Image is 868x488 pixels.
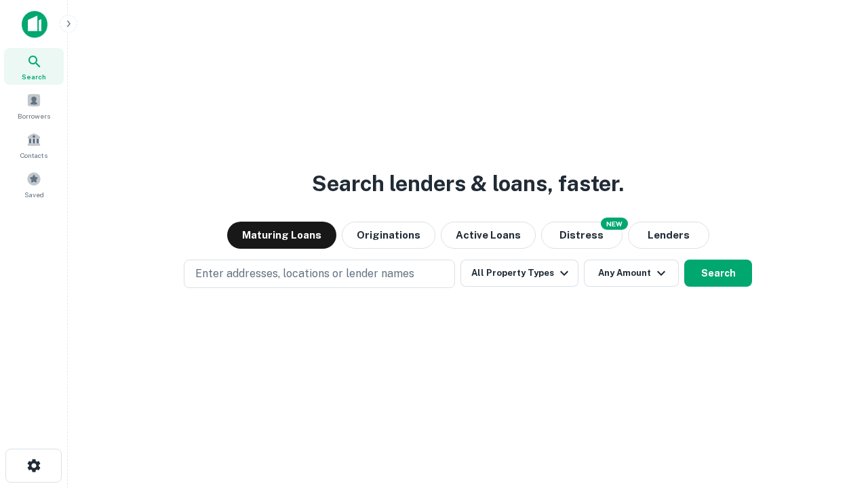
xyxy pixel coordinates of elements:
[4,166,64,203] a: Saved
[684,260,752,287] button: Search
[22,11,47,38] img: capitalize-icon.png
[4,87,64,124] a: Borrowers
[601,218,628,230] div: NEW
[227,222,336,249] button: Maturing Loans
[342,222,435,249] button: Originations
[460,260,578,287] button: All Property Types
[20,150,47,161] span: Contacts
[441,222,536,249] button: Active Loans
[18,110,50,121] span: Borrowers
[628,222,709,249] button: Lenders
[541,222,623,249] button: Search distressed loans with lien and other non-mortgage details.
[584,260,679,287] button: Any Amount
[312,167,624,200] h3: Search lenders & loans, faster.
[4,48,64,85] a: Search
[800,380,868,445] iframe: Chat Widget
[4,127,64,163] a: Contacts
[22,71,46,82] span: Search
[184,260,455,288] button: Enter addresses, locations or lender names
[24,189,44,200] span: Saved
[195,266,414,282] p: Enter addresses, locations or lender names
